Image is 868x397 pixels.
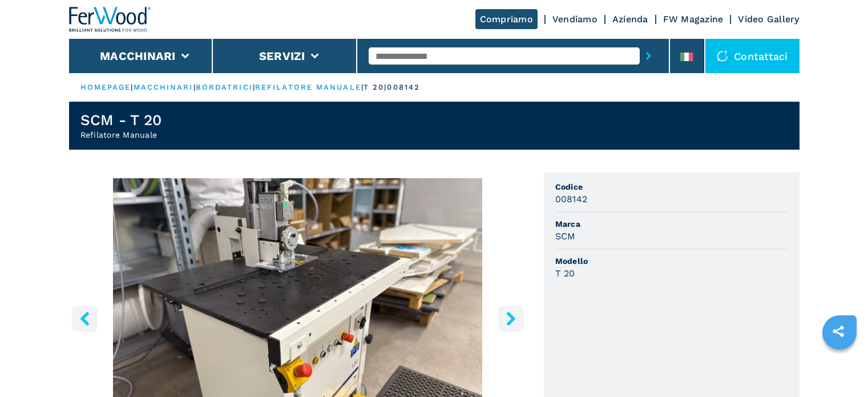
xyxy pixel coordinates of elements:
a: HOMEPAGE [80,83,131,91]
span: | [361,83,364,91]
button: Macchinari [100,49,176,63]
a: Compriamo [475,9,538,29]
a: macchinari [134,83,193,91]
a: bordatrici [196,83,253,91]
span: | [253,83,255,91]
a: sharethis [824,317,853,346]
span: | [193,83,196,91]
button: left-button [72,306,98,331]
a: Vendiamo [552,14,597,25]
img: Ferwood [69,7,151,32]
p: t 20 | [364,82,387,93]
span: Marca [555,218,788,230]
p: 008142 [387,82,420,93]
h3: T 20 [555,267,575,280]
h3: 008142 [555,193,588,206]
a: refilatore manuale [255,83,361,91]
h3: SCM [555,230,576,243]
iframe: Chat [819,346,859,388]
button: Servizi [259,49,305,63]
span: Modello [555,255,788,267]
h2: Refilatore Manuale [80,129,162,141]
h1: SCM - T 20 [80,111,162,129]
img: Contattaci [717,50,728,62]
span: | [131,83,133,91]
div: Contattaci [705,39,800,73]
a: FW Magazine [663,14,724,25]
a: Azienda [612,14,648,25]
span: Codice [555,181,788,193]
button: submit-button [640,43,657,69]
a: Video Gallery [738,14,799,25]
button: right-button [498,306,524,331]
